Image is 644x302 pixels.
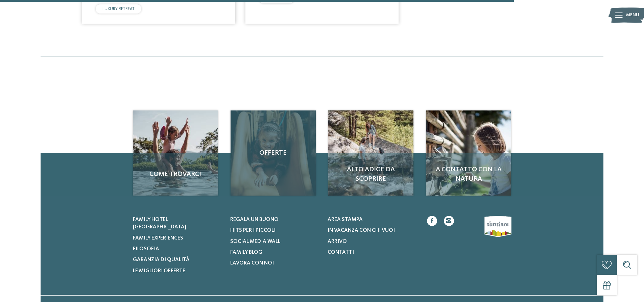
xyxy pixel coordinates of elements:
[328,216,416,223] a: Area stampa
[133,257,190,262] span: Garanzia di qualità
[133,245,222,253] a: Filosofia
[230,217,279,222] span: Regala un buono
[328,110,413,196] a: Cercate un hotel per famiglie? Qui troverete solo i migliori! Alto Adige da scoprire
[230,227,319,234] a: Hits per i piccoli
[230,228,276,233] span: Hits per i piccoli
[328,217,363,222] span: Area stampa
[133,110,218,196] img: Cercate un hotel per famiglie? Qui troverete solo i migliori!
[426,110,511,196] a: Cercate un hotel per famiglie? Qui troverete solo i migliori! A contatto con la natura
[230,250,262,255] span: Family Blog
[133,267,222,275] a: Le migliori offerte
[230,259,319,267] a: Lavora con noi
[133,217,186,230] span: Family hotel [GEOGRAPHIC_DATA]
[133,216,222,231] a: Family hotel [GEOGRAPHIC_DATA]
[102,7,135,11] span: LUXURY RETREAT
[231,110,316,196] a: Cercate un hotel per famiglie? Qui troverete solo i migliori! Offerte
[133,268,185,274] span: Le migliori offerte
[133,234,222,242] a: Family experiences
[133,256,222,263] a: Garanzia di qualità
[133,235,183,241] span: Family experiences
[230,249,319,256] a: Family Blog
[335,165,407,184] span: Alto Adige da scoprire
[230,216,319,223] a: Regala un buono
[230,239,280,244] span: Social Media Wall
[133,246,159,252] span: Filosofia
[328,228,395,233] span: In vacanza con chi vuoi
[328,238,416,245] a: Arrivo
[230,260,274,266] span: Lavora con noi
[133,110,218,196] a: Cercate un hotel per famiglie? Qui troverete solo i migliori! Come trovarci
[426,110,511,196] img: Cercate un hotel per famiglie? Qui troverete solo i migliori!
[433,165,504,184] span: A contatto con la natura
[140,170,211,179] span: Come trovarci
[328,250,354,255] span: Contatti
[328,239,347,244] span: Arrivo
[237,148,309,158] span: Offerte
[328,249,416,256] a: Contatti
[328,227,416,234] a: In vacanza con chi vuoi
[230,238,319,245] a: Social Media Wall
[328,110,413,196] img: Cercate un hotel per famiglie? Qui troverete solo i migliori!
